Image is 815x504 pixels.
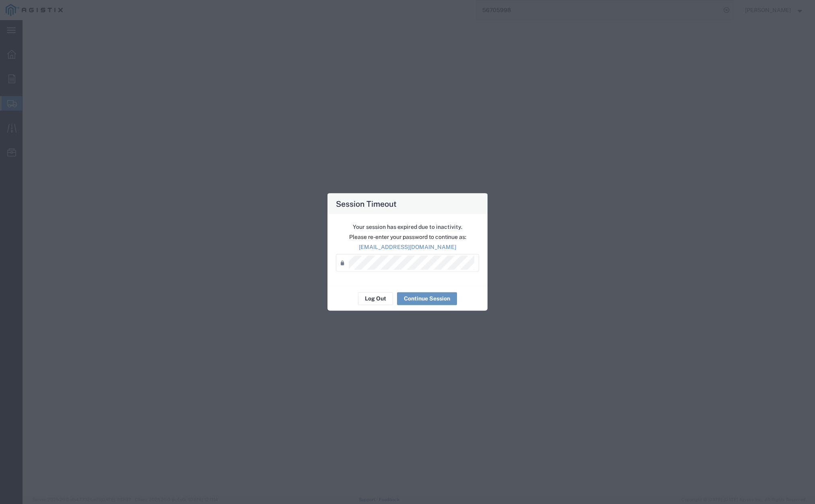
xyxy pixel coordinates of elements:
button: Continue Session [397,292,457,305]
h4: Session Timeout [336,197,397,209]
button: Log Out [358,292,393,305]
p: Your session has expired due to inactivity. [336,222,479,231]
p: Please re-enter your password to continue as: [336,232,479,241]
p: [EMAIL_ADDRESS][DOMAIN_NAME] [336,243,479,251]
